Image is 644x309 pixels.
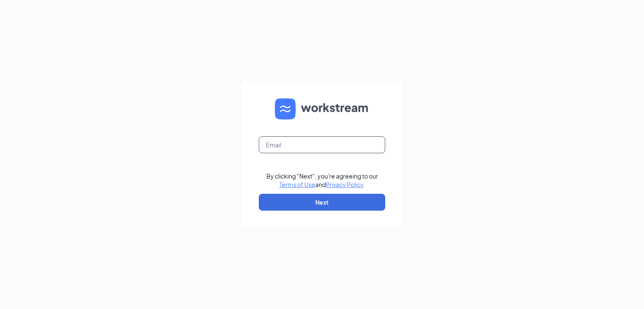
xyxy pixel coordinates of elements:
a: Terms of Use [279,181,315,188]
input: Email [259,136,385,153]
div: By clicking "Next", you're agreeing to our and . [266,172,378,189]
button: Next [259,194,385,211]
a: Privacy Policy [326,181,363,188]
img: WS logo and Workstream text [275,98,369,119]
